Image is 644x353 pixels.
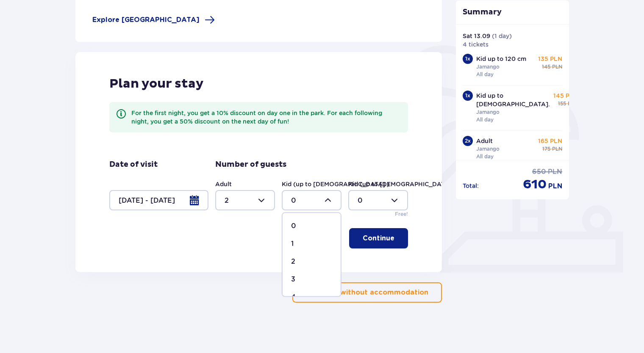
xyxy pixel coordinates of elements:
p: PLN [548,182,562,191]
p: PLN [548,167,562,176]
p: Sat 13.09 [463,32,490,40]
p: PLN [568,100,578,108]
p: Adult [476,137,493,145]
span: Explore [GEOGRAPHIC_DATA] [92,15,200,25]
p: All day [476,116,494,124]
button: Continue without accommodation [292,282,442,303]
a: Explore [GEOGRAPHIC_DATA] [92,15,215,25]
label: Adult [215,180,232,188]
p: ( 1 day ) [492,32,512,40]
p: 2 [291,257,295,266]
p: Plan your stay [109,76,204,92]
p: All day [476,71,494,78]
div: For the first night, you get a 10% discount on day one in the park. For each following night, you... [131,109,401,126]
p: Free! [395,210,408,218]
div: 1 x [463,91,473,101]
p: 610 [523,176,547,193]
p: 145 [542,63,550,71]
p: PLN [552,145,562,153]
div: 2 x [463,136,473,146]
p: 135 PLN [538,55,562,63]
p: Kid up to [DEMOGRAPHIC_DATA]. [476,91,550,108]
p: Jamango [476,145,500,153]
p: 3 [291,275,295,284]
p: 145 PLN [553,91,578,100]
button: Continue [349,228,408,248]
p: All day [476,153,494,160]
p: 4 [291,292,296,302]
p: Date of visit [109,160,158,170]
p: 4 tickets [463,40,489,49]
p: 155 [558,100,566,108]
p: Total : [463,182,479,190]
p: Number of guests [215,160,286,170]
p: 165 PLN [538,137,562,145]
p: Continue [363,234,394,243]
p: 1 [291,239,294,248]
label: Kid (up to [DEMOGRAPHIC_DATA].) [348,180,456,188]
div: 1 x [463,54,473,64]
p: Kid up to 120 cm [476,55,526,63]
p: 175 [542,145,550,153]
p: Summary [456,7,569,17]
p: PLN [552,63,562,71]
p: Jamango [476,63,500,71]
label: Kid (up to [DEMOGRAPHIC_DATA].) [282,180,389,188]
p: Jamango [476,108,500,116]
p: Continue without accommodation [306,288,428,297]
p: 650 [532,167,546,176]
p: 0 [291,221,296,231]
